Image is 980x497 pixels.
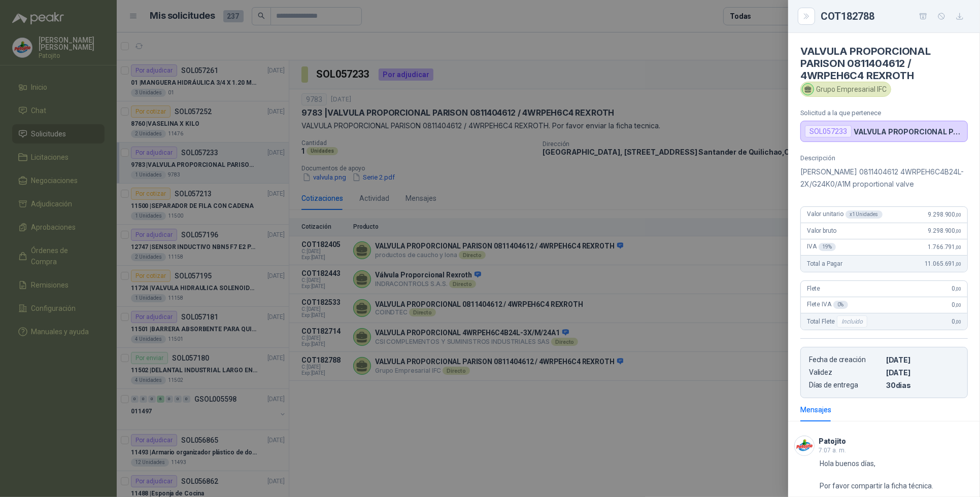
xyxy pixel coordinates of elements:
[819,439,846,444] h3: Patojito
[928,211,961,218] span: 9.298.900
[800,10,813,22] button: Close
[807,285,820,292] span: Flete
[819,243,836,251] div: 19 %
[955,261,961,267] span: ,00
[795,436,814,455] img: Company Logo
[800,166,968,190] p: [PERSON_NAME] 0811404612 4WRPEH6C4B24L-2X/G24K0/A1M proportional valve
[800,154,968,162] p: Descripción
[886,381,959,389] p: 30 dias
[807,315,869,328] span: Total Flete
[833,301,848,309] div: 0 %
[819,447,846,454] span: 7:07 a. m.
[955,228,961,234] span: ,00
[809,356,882,364] p: Fecha de creación
[800,404,831,415] div: Mensajes
[837,315,867,328] div: Incluido
[800,45,968,82] h4: VALVULA PROPORCIONAL PARISON 0811404612 / 4WRPEH6C4 REXROTH
[807,227,836,234] span: Valor bruto
[807,260,842,267] span: Total a Pagar
[886,356,959,364] p: [DATE]
[955,286,961,292] span: ,00
[821,8,968,24] div: COT182788
[952,285,961,292] span: 0
[955,302,961,308] span: ,00
[807,243,836,251] span: IVA
[820,458,933,491] p: Hola buenos días, Por favor compartir la ficha técnica.
[800,82,891,97] div: Grupo Empresarial IFC
[955,244,961,250] span: ,00
[846,210,883,219] div: x 1 Unidades
[807,210,883,219] span: Valor unitario
[805,125,852,137] div: SOL057233
[886,368,959,377] p: [DATE]
[800,109,968,117] p: Solicitud a la que pertenece
[928,243,961,251] span: 1.766.791
[809,368,882,377] p: Validez
[955,212,961,218] span: ,00
[952,301,961,308] span: 0
[854,127,963,136] p: VALVULA PROPORCIONAL PARISON 0811404612 / 4WRPEH6C4 REXROTH
[928,227,961,234] span: 9.298.900
[952,318,961,325] span: 0
[809,381,882,389] p: Días de entrega
[955,319,961,325] span: ,00
[807,301,848,309] span: Flete IVA
[925,260,961,267] span: 11.065.691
